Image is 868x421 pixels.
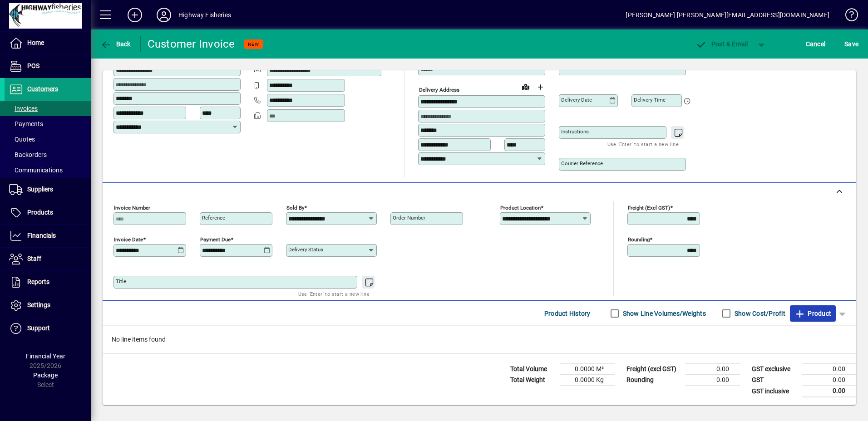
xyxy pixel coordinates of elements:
[9,136,35,143] span: Quotes
[27,255,41,262] span: Staff
[842,36,861,52] button: Save
[5,201,91,224] a: Products
[5,271,91,294] a: Reports
[5,162,91,178] a: Communications
[33,372,58,379] span: Package
[5,55,91,78] a: POS
[794,306,831,321] span: Product
[393,215,425,221] mat-label: Order number
[626,8,829,22] div: [PERSON_NAME] [PERSON_NAME][EMAIL_ADDRESS][DOMAIN_NAME]
[686,364,740,375] td: 0.00
[506,375,560,386] td: Total Weight
[5,101,91,116] a: Invoices
[100,40,131,48] span: Back
[27,301,50,308] span: Settings
[5,32,91,54] a: Home
[691,36,753,52] button: Post & Email
[844,40,848,48] span: S
[9,105,38,112] span: Invoices
[114,236,143,243] mat-label: Invoice date
[103,326,856,353] div: No line items found
[27,62,39,69] span: POS
[9,166,63,174] span: Communications
[98,36,133,52] button: Back
[628,205,670,211] mat-label: Freight (excl GST)
[733,309,785,318] label: Show Cost/Profit
[9,120,43,127] span: Payments
[838,2,857,31] a: Knowledge Base
[747,364,802,375] td: GST exclusive
[561,160,603,166] mat-label: Courier Reference
[806,37,826,51] span: Cancel
[116,278,126,284] mat-label: Title
[844,37,858,51] span: ave
[518,79,533,94] a: View on map
[114,205,150,211] mat-label: Invoice number
[634,97,666,103] mat-label: Delivery time
[200,236,231,243] mat-label: Payment due
[148,37,235,51] div: Customer Invoice
[711,40,715,48] span: P
[149,7,178,23] button: Profile
[27,39,44,46] span: Home
[541,305,594,322] button: Product History
[286,205,304,211] mat-label: Sold by
[178,8,231,22] div: Highway Fisheries
[533,80,547,94] button: Choose address
[695,40,748,48] span: ost & Email
[288,246,323,253] mat-label: Delivery status
[5,116,91,132] a: Payments
[202,215,225,221] mat-label: Reference
[804,36,828,52] button: Cancel
[506,364,560,375] td: Total Volume
[622,364,686,375] td: Freight (excl GST)
[27,209,53,216] span: Products
[621,309,706,318] label: Show Line Volumes/Weights
[5,147,91,162] a: Backorders
[27,85,58,93] span: Customers
[747,375,802,386] td: GST
[5,178,91,201] a: Suppliers
[500,205,541,211] mat-label: Product location
[26,352,65,360] span: Financial Year
[5,132,91,147] a: Quotes
[802,364,856,375] td: 0.00
[561,97,592,103] mat-label: Delivery date
[5,248,91,270] a: Staff
[27,232,56,239] span: Financials
[561,128,589,135] mat-label: Instructions
[5,225,91,247] a: Financials
[628,236,650,243] mat-label: Rounding
[747,386,802,397] td: GST inclusive
[27,186,53,193] span: Suppliers
[298,289,370,299] mat-hint: Use 'Enter' to start a new line
[91,36,141,52] app-page-header-button: Back
[27,278,49,285] span: Reports
[27,324,50,332] span: Support
[802,375,856,386] td: 0.00
[5,294,91,317] a: Settings
[560,364,615,375] td: 0.0000 M³
[790,305,836,322] button: Product
[560,375,615,386] td: 0.0000 Kg
[622,375,686,386] td: Rounding
[9,151,47,158] span: Backorders
[802,386,856,397] td: 0.00
[544,306,591,321] span: Product History
[686,375,740,386] td: 0.00
[120,7,149,23] button: Add
[248,41,259,47] span: NEW
[5,317,91,340] a: Support
[607,139,679,149] mat-hint: Use 'Enter' to start a new line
